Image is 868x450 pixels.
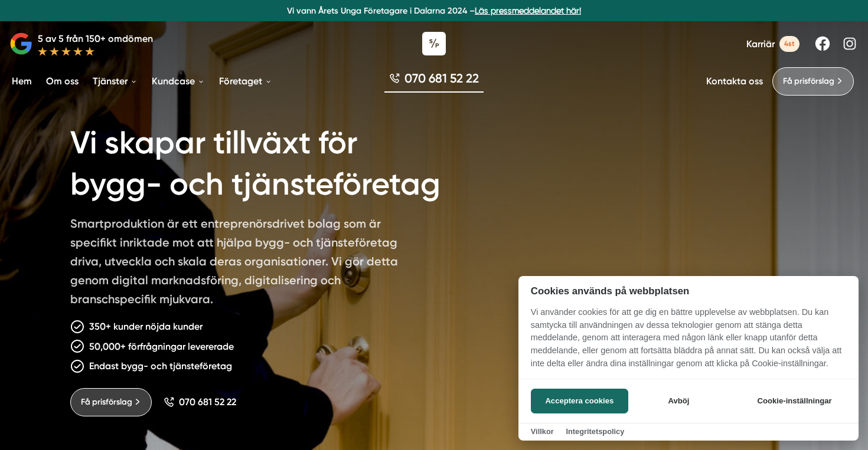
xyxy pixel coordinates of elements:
[531,389,628,413] button: Acceptera cookies
[566,427,624,436] a: Integritetspolicy
[518,306,859,378] p: Vi använder cookies för att ge dig en bättre upplevelse av webbplatsen. Du kan samtycka till anvä...
[531,427,554,436] a: Villkor
[518,285,859,297] h2: Cookies används på webbplatsen
[632,389,726,413] button: Avböj
[743,389,846,413] button: Cookie-inställningar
